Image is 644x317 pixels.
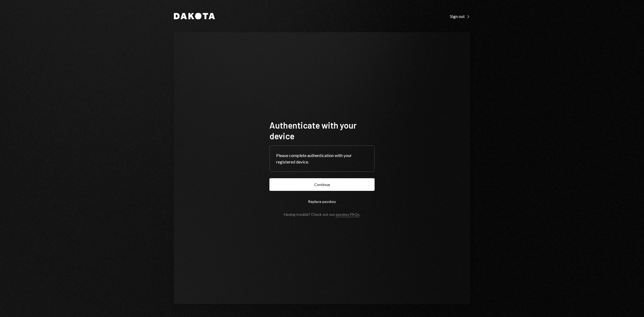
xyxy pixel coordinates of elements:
a: passkey FAQs [336,212,360,217]
h1: Authenticate with your device [269,120,375,141]
button: Replace passkey [269,195,375,208]
a: Sign out [450,13,470,19]
div: Please complete authentication with your registered device. [276,152,368,165]
div: Having trouble? Check out our . [284,212,360,217]
div: Sign out [450,14,470,19]
button: Continue [269,178,375,191]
